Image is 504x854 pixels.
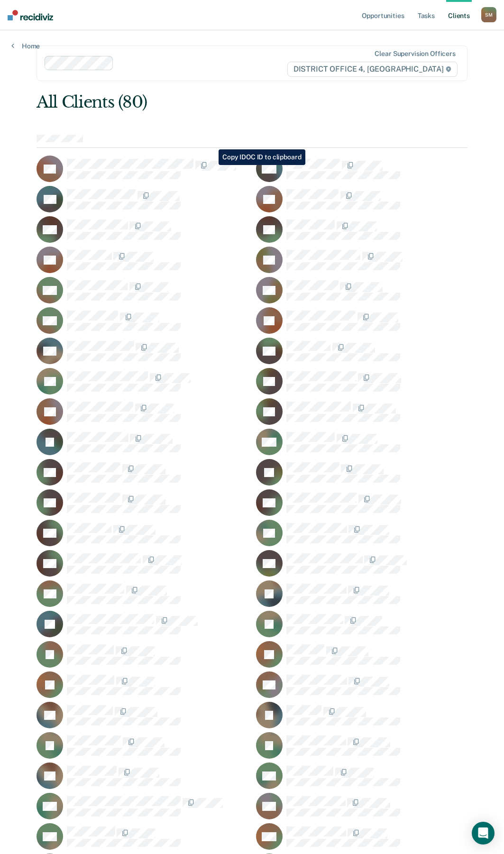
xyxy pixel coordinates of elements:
div: Clear supervision officers [375,50,455,58]
img: Recidiviz [8,10,53,20]
div: S M [481,7,496,22]
span: DISTRICT OFFICE 4, [GEOGRAPHIC_DATA] [287,62,458,77]
a: Home [11,42,40,50]
div: Open Intercom Messenger [472,822,495,845]
button: SM [481,7,496,22]
div: All Clients (80) [37,92,381,112]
